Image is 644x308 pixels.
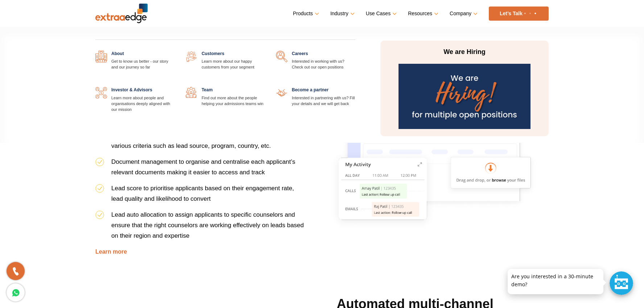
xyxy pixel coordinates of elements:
[396,48,533,57] p: We are Hiring
[327,42,549,263] img: multiple-lead-list-management
[111,158,295,176] span: Document management to organise and centralise each applicant’s relevant documents making it easi...
[111,185,294,202] span: Lead score to prioritise applicants based on their engagement rate, lead quality and likelihood t...
[366,8,395,19] a: Use Cases
[293,8,318,19] a: Products
[111,211,304,239] span: Lead auto allocation to assign applicants to specific counselors and ensure that the right counse...
[95,249,127,255] a: Learn more
[111,132,305,149] span: Lead segmentation to sort applicants into different categories based on various criteria such as ...
[489,7,549,21] a: Let’s Talk
[330,8,353,19] a: Industry
[408,8,437,19] a: Resources
[610,271,633,295] div: Chat
[450,8,476,19] a: Company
